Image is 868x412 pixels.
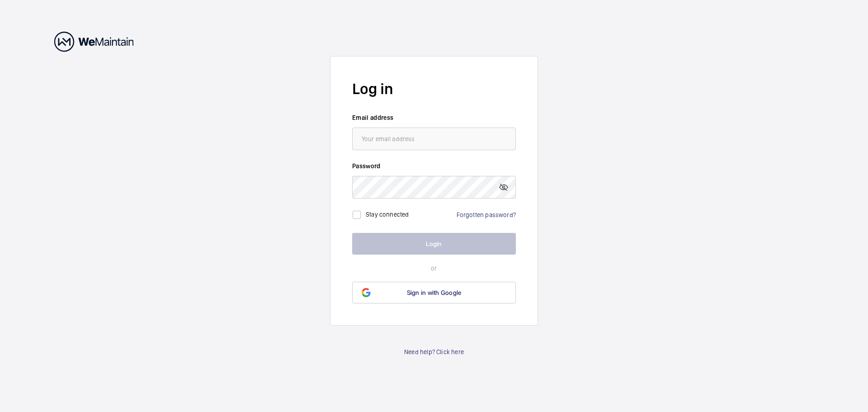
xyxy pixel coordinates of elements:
[366,210,409,218] label: Stay connected
[352,128,516,150] input: Your email address
[457,211,516,218] a: Forgotten password?
[352,161,516,170] label: Password
[407,289,462,296] span: Sign in with Google
[352,233,516,255] button: Login
[352,264,516,273] p: or
[352,78,516,99] h2: Log in
[404,347,464,356] a: Need help? Click here
[352,113,516,122] label: Email address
